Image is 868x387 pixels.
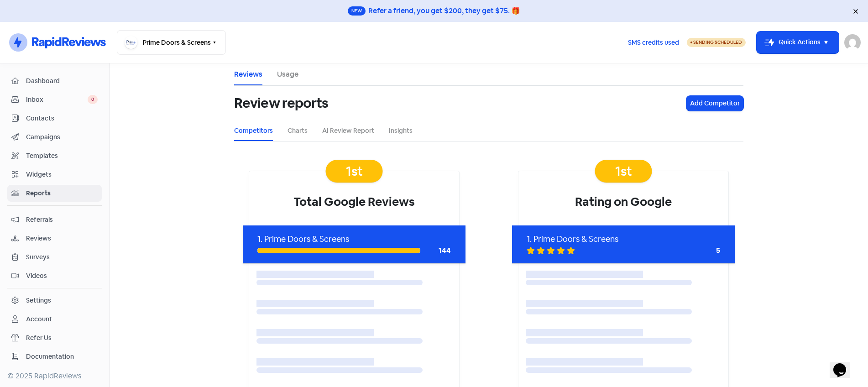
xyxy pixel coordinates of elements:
a: Usage [277,69,298,80]
a: Insights [389,126,413,136]
div: Rating on Google [518,171,728,225]
a: Reports [7,185,102,202]
span: Widgets [26,170,98,179]
span: Inbox [26,95,88,105]
div: Settings [26,296,51,305]
a: Competitors [234,126,273,136]
a: Videos [7,267,102,284]
a: Settings [7,292,102,309]
div: 1. Prime Doors & Screens [257,233,451,245]
a: Reviews [7,230,102,247]
iframe: chat widget [830,350,859,378]
a: Campaigns [7,129,102,146]
span: SMS credits used [628,38,679,47]
a: AI Review Report [322,126,374,136]
span: Reviews [26,234,98,243]
a: Referrals [7,211,102,228]
a: Refer Us [7,329,102,346]
span: Referrals [26,215,98,225]
span: 0 [88,95,98,104]
a: SMS credits used [620,37,687,47]
a: Sending Scheduled [687,37,746,48]
img: User [844,34,861,51]
a: Reviews [234,69,262,80]
span: Videos [26,271,98,281]
button: Prime Doors & Screens [117,30,226,55]
span: Contacts [26,114,98,123]
a: Templates [7,147,102,164]
a: Contacts [7,110,102,127]
div: 1st [595,160,652,183]
span: Reports [26,188,98,198]
span: Documentation [26,352,98,361]
span: Templates [26,151,98,161]
div: 1st [326,160,383,183]
a: Documentation [7,348,102,365]
button: Add Competitor [686,96,743,111]
a: Dashboard [7,73,102,89]
button: Quick Actions [757,31,839,53]
span: New [348,6,366,16]
a: Charts [288,126,308,136]
div: 5 [684,245,720,256]
div: © 2025 RapidReviews [7,371,102,382]
span: Dashboard [26,76,98,86]
span: Sending Scheduled [693,39,742,45]
span: Campaigns [26,132,98,142]
div: 1. Prime Doors & Screens [527,233,720,245]
a: Account [7,311,102,328]
h1: Review reports [234,89,328,118]
div: 144 [420,245,451,256]
a: Inbox 0 [7,91,102,108]
span: Surveys [26,252,98,262]
div: Total Google Reviews [249,171,459,225]
div: Account [26,314,52,324]
a: Surveys [7,249,102,266]
div: Refer a friend, you get $200, they get $75. 🎁 [368,5,520,16]
a: Widgets [7,166,102,183]
span: Refer Us [26,333,98,343]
